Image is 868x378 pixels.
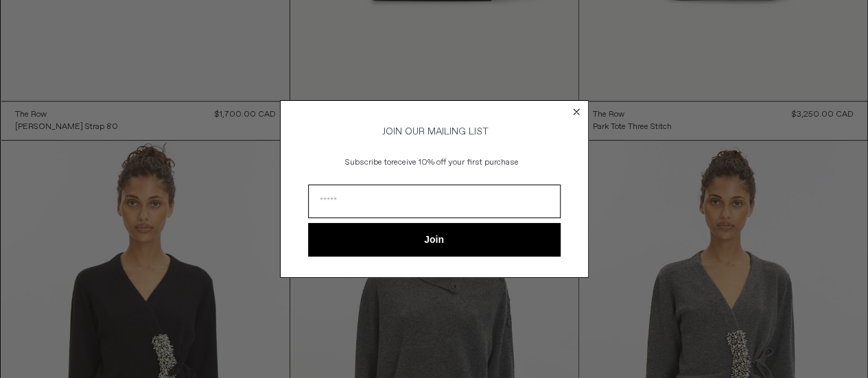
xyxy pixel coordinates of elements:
[570,105,583,119] button: Close dialog
[380,126,489,138] span: JOIN OUR MAILING LIST
[345,157,391,168] span: Subscribe to
[308,223,561,257] button: Join
[308,185,561,218] input: Email
[391,157,519,168] span: receive 10% off your first purchase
